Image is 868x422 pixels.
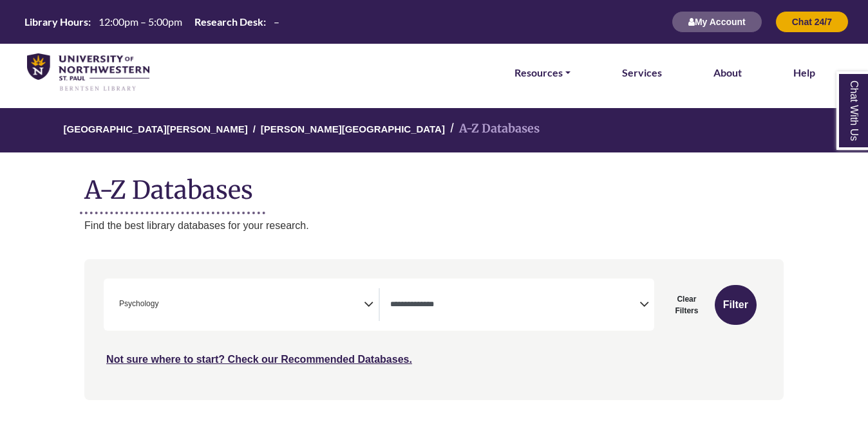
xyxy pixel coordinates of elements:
button: Submit for Search Results [715,285,757,325]
li: Psychology [114,298,158,310]
a: Chat 24/7 [775,16,849,27]
a: Hours Today [19,15,285,30]
button: My Account [672,11,762,33]
span: Psychology [119,298,158,310]
table: Hours Today [19,15,285,27]
span: 12:00pm – 5:00pm [99,15,182,28]
a: [PERSON_NAME][GEOGRAPHIC_DATA] [261,122,445,134]
p: Find the best library databases for your research. [84,217,784,234]
th: Library Hours: [19,15,91,28]
textarea: Search [161,300,167,311]
a: Help [793,64,815,81]
a: About [713,64,742,81]
h1: A-Z Databases [84,165,784,205]
a: My Account [672,16,762,27]
a: Services [622,64,662,81]
textarea: Search [390,300,639,311]
nav: breadcrumb [84,108,784,152]
li: A-Z Databases [445,120,540,138]
button: Chat 24/7 [775,11,849,33]
th: Research Desk: [189,15,267,28]
img: library_home [27,53,149,92]
a: Resources [514,64,571,81]
a: Not sure where to start? Check our Recommended Databases. [106,354,412,365]
a: [GEOGRAPHIC_DATA][PERSON_NAME] [64,122,248,134]
nav: Search filters [84,259,784,399]
span: – [274,15,279,28]
button: Clear Filters [662,285,712,325]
